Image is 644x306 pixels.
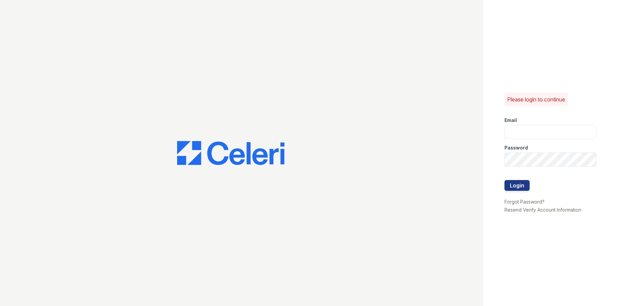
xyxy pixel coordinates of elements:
p: Please login to continue [507,95,565,103]
button: Login [504,180,530,191]
img: CE_Logo_Blue-a8612792a0a2168367f1c8372b55b34899dd931a85d93a1a3d3e32e68fde9ad4.png [177,141,284,165]
a: Resend Verify Account Information [504,207,581,213]
label: Email [504,117,517,124]
a: Forgot Password? [504,199,544,205]
label: Password [504,144,528,151]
